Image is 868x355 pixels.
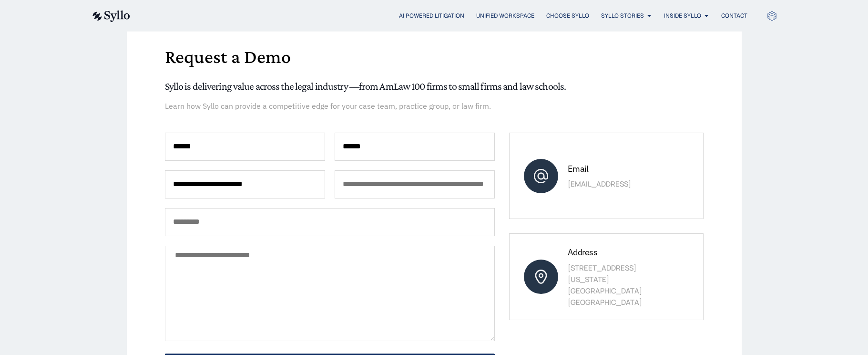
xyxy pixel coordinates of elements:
[546,11,589,20] a: Choose Syllo
[664,11,701,20] a: Inside Syllo
[149,11,747,21] div: Menu Toggle
[165,100,704,112] p: Learn how Syllo can provide a competitive edge for your case team, practice group, or law firm.
[91,10,130,22] img: syllo
[165,47,704,66] h1: Request a Demo
[568,163,588,174] span: Email
[568,262,673,308] p: [STREET_ADDRESS] [US_STATE][GEOGRAPHIC_DATA] [GEOGRAPHIC_DATA]
[721,11,747,20] a: Contact
[399,11,464,20] a: AI Powered Litigation
[568,247,597,258] span: Address
[601,11,644,20] a: Syllo Stories
[476,11,534,20] a: Unified Workspace
[568,178,673,190] p: [EMAIL_ADDRESS]
[165,80,704,93] h5: Syllo is delivering value across the legal industry —from AmLaw 100 firms to small firms and law ...
[149,11,747,21] nav: Menu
